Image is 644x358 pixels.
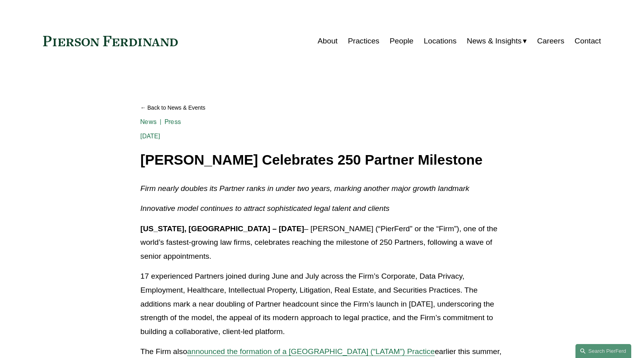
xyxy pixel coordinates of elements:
[575,33,601,49] a: Contact
[165,118,181,126] a: Press
[140,204,389,212] em: Innovative model continues to attract sophisticated legal talent and clients
[187,347,435,356] a: announced the formation of a [GEOGRAPHIC_DATA] (“LATAM”) Practice
[390,33,414,49] a: People
[424,33,456,49] a: Locations
[140,118,157,126] a: News
[348,33,379,49] a: Practices
[140,152,503,168] h1: [PERSON_NAME] Celebrates 250 Partner Milestone
[537,33,564,49] a: Careers
[140,132,160,140] span: [DATE]
[318,33,338,49] a: About
[467,34,522,48] span: News & Insights
[140,184,469,193] em: Firm nearly doubles its Partner ranks in under two years, marking another major growth landmark
[140,224,304,233] strong: [US_STATE], [GEOGRAPHIC_DATA] – [DATE]
[140,101,503,115] a: Back to News & Events
[140,269,503,338] p: 17 experienced Partners joined during June and July across the Firm’s Corporate, Data Privacy, Em...
[140,222,503,264] p: – [PERSON_NAME] (“PierFerd” or the “Firm”), one of the world’s fastest-growing law firms, celebra...
[467,33,527,49] a: folder dropdown
[575,344,631,358] a: Search this site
